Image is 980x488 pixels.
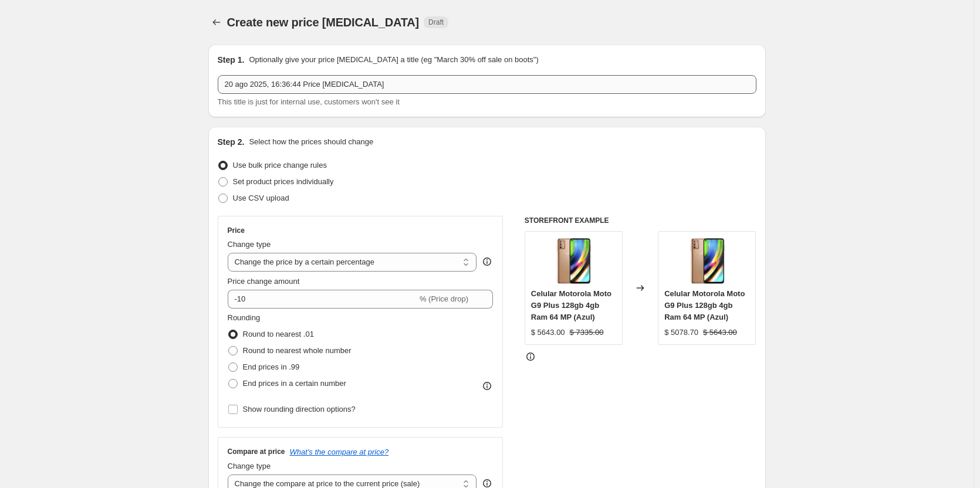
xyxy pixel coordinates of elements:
h3: Compare at price [228,447,285,456]
div: $ 5078.70 [664,327,698,338]
span: Draft [428,18,444,27]
span: End prices in .99 [243,362,300,371]
h2: Step 2. [218,136,245,148]
p: Select how the prices should change [249,136,373,148]
span: Use CSV upload [233,194,289,202]
div: $ 5643.00 [531,327,565,338]
p: Optionally give your price [MEDICAL_DATA] a title (eg "March 30% off sale on boots") [249,54,538,66]
span: Use bulk price change rules [233,161,327,170]
strike: $ 5643.00 [703,327,737,338]
span: Round to nearest .01 [243,330,314,338]
input: 30% off holiday sale [218,75,756,94]
span: Create new price [MEDICAL_DATA] [227,16,420,29]
span: Price change amount [228,277,300,286]
h3: Price [228,226,245,235]
button: Price change jobs [208,14,225,30]
span: This title is just for internal use, customers won't see it [218,97,400,106]
span: End prices in a certain number [243,379,346,388]
span: Celular Motorola Moto G9 Plus 128gb 4gb Ram 64 MP (Azul) [531,289,611,321]
span: Rounding [228,313,261,322]
button: What's the compare at price? [290,448,389,456]
h2: Step 1. [218,54,245,66]
strike: $ 7335.00 [570,327,604,338]
span: % (Price drop) [420,294,468,303]
span: Round to nearest whole number [243,346,352,355]
span: Set product prices individually [233,177,334,186]
img: 30f835b2-4d9e-464f-88bf-8b8a6739d568.e0732a346cefc37449e4a4134428a362_80x.jpg [684,238,731,284]
h6: STOREFRONT EXAMPLE [525,216,756,225]
input: -15 [228,290,417,309]
span: Show rounding direction options? [243,405,356,414]
img: 30f835b2-4d9e-464f-88bf-8b8a6739d568.e0732a346cefc37449e4a4134428a362_80x.jpg [550,238,597,284]
span: Change type [228,462,271,470]
span: Celular Motorola Moto G9 Plus 128gb 4gb Ram 64 MP (Azul) [664,289,745,321]
span: Change type [228,240,271,249]
div: help [481,256,493,267]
